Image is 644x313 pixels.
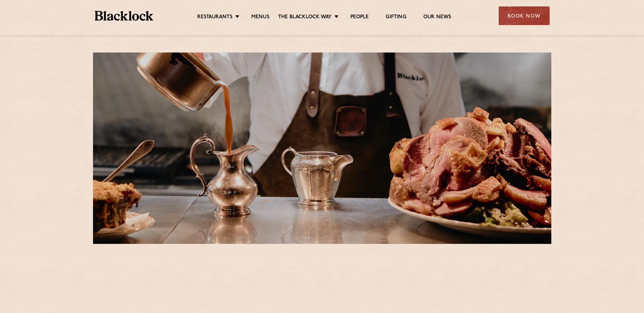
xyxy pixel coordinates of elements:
a: The Blacklock Way [278,14,332,21]
a: People [350,14,369,21]
div: Book Now [499,6,550,25]
a: Menus [251,14,270,21]
a: Our News [423,14,452,21]
a: Restaurants [197,14,233,21]
img: BL_Textured_Logo-footer-cropped.svg [95,11,153,21]
a: Gifting [386,14,406,21]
